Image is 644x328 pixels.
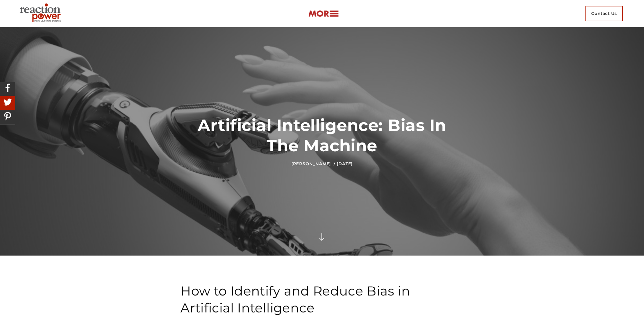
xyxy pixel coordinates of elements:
[308,10,339,18] img: more-btn.png
[2,96,14,108] img: Share On Twitter
[180,283,410,316] span: How to Identify and Reduce Bias in Artificial Intelligence
[2,110,14,122] img: Share On Pinterest
[17,1,66,26] img: Executive Branding | Personal Branding Agency
[585,6,623,21] span: Contact Us
[337,161,353,166] time: [DATE]
[2,82,14,94] img: Share On Facebook
[180,115,464,156] h1: Artificial Intelligence: Bias In The Machine
[291,161,335,166] a: [PERSON_NAME] /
